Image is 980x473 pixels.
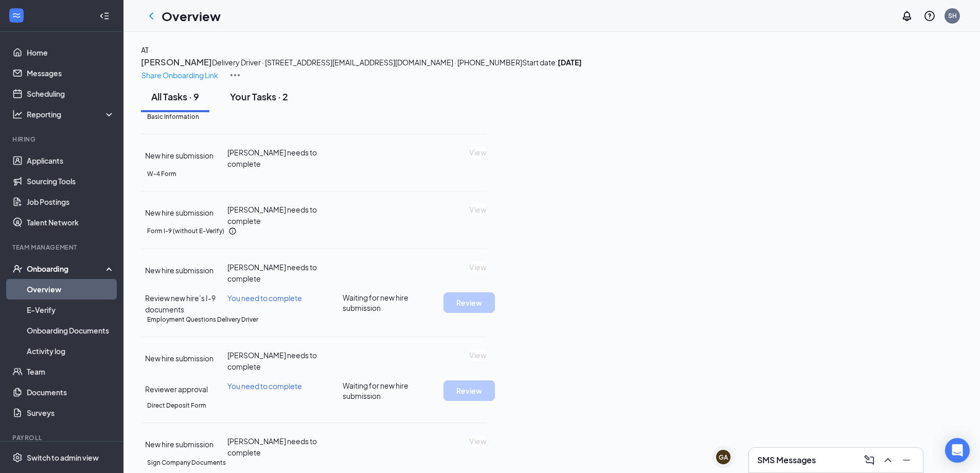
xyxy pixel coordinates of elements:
span: [PERSON_NAME] needs to complete [227,205,317,225]
button: View [469,349,487,361]
span: New hire submission [145,151,213,160]
p: Share Onboarding Link [141,69,218,81]
h1: Overview [162,7,221,25]
span: [EMAIL_ADDRESS][DOMAIN_NAME] · [PHONE_NUMBER] [332,58,522,67]
a: Sourcing Tools [27,171,115,191]
button: AT [141,44,149,56]
span: [PERSON_NAME] needs to complete [227,436,317,457]
span: [PERSON_NAME] needs to complete [227,351,317,371]
a: Activity log [27,341,115,361]
a: Documents [27,382,115,402]
button: ChevronUp [880,452,896,468]
a: E-Verify [27,300,115,320]
svg: WorkstreamLogo [11,10,22,21]
span: Review new hire’s I-9 documents [145,293,216,314]
svg: Settings [12,452,23,463]
a: Applicants [27,150,115,171]
a: Team [27,361,115,382]
span: New hire submission [145,440,213,449]
div: Switch to admin view [27,452,99,463]
div: Payroll [12,433,113,442]
button: Review [443,292,495,313]
button: View [469,435,487,447]
div: Hiring [12,135,113,144]
a: Scheduling [27,83,115,104]
div: Your Tasks · 2 [230,90,288,103]
span: New hire submission [145,266,213,275]
button: ComposeMessage [861,452,878,468]
span: [PERSON_NAME] needs to complete [227,262,317,283]
svg: ComposeMessage [863,454,876,466]
svg: ChevronLeft [145,10,157,22]
h5: Form I-9 (without E-Verify) [147,226,224,236]
button: Review [443,380,495,401]
a: Overview [27,279,115,300]
div: Team Management [12,243,113,252]
span: New hire submission [145,208,213,217]
svg: Notifications [901,10,913,22]
svg: Collapse [99,11,110,21]
h5: Direct Deposit Form [147,401,206,410]
span: New hire submission [145,354,213,363]
h5: Sign Company Documents [147,458,226,467]
svg: Minimize [900,454,913,466]
span: Delivery Driver · [STREET_ADDRESS] [212,58,332,67]
div: SH [948,11,957,20]
button: Share Onboarding Link [141,69,219,81]
span: You need to complete [227,381,302,391]
button: View [469,261,487,273]
h3: SMS Messages [757,454,816,466]
div: GA [719,453,728,462]
a: Job Postings [27,191,115,212]
strong: [DATE] [558,58,582,67]
a: Talent Network [27,212,115,233]
svg: Info [228,227,237,235]
a: Messages [27,63,115,83]
h5: Employment Questions Delivery Driver [147,315,258,324]
svg: QuestionInfo [923,10,936,22]
div: All Tasks · 9 [151,90,199,103]
div: Reporting [27,109,115,119]
svg: Analysis [12,109,23,119]
svg: UserCheck [12,264,23,274]
svg: ChevronUp [882,454,894,466]
span: Reviewer approval [145,384,208,394]
span: [PERSON_NAME] needs to complete [227,148,317,168]
button: View [469,204,487,215]
div: Onboarding [27,264,106,274]
a: Onboarding Documents [27,320,115,341]
span: You need to complete [227,293,302,303]
button: View [469,147,487,158]
h5: W-4 Form [147,169,176,179]
div: Open Intercom Messenger [945,438,970,463]
span: Waiting for new hire submission [343,292,443,313]
span: Waiting for new hire submission [343,380,443,401]
h5: Basic Information [147,112,199,121]
span: Start date: [522,58,582,67]
button: [PERSON_NAME] [141,56,212,69]
a: Surveys [27,402,115,423]
a: Home [27,42,115,63]
img: More Actions [229,69,241,81]
button: Minimize [898,452,915,468]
